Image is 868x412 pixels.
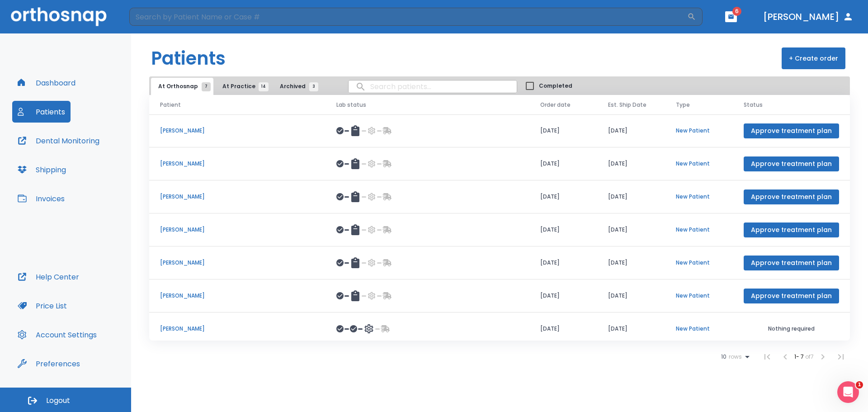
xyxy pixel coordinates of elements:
[129,8,687,26] input: Search by Patient Name or Case #
[726,354,742,360] span: rows
[158,82,206,90] span: At Orthosnap
[529,213,597,246] td: [DATE]
[732,7,741,16] span: 6
[202,82,211,91] span: 7
[744,325,839,333] p: Nothing required
[336,101,366,109] span: Lab status
[676,226,722,234] p: New Patient
[744,189,839,204] button: Approve treatment plan
[529,279,597,313] td: [DATE]
[540,101,571,109] span: Order date
[597,279,665,313] td: [DATE]
[160,193,315,201] p: [PERSON_NAME]
[597,246,665,279] td: [DATE]
[309,82,318,91] span: 3
[151,45,226,72] h1: Patients
[721,354,726,360] span: 10
[805,353,814,360] span: of 7
[744,123,839,138] button: Approve treatment plan
[151,78,323,95] div: tabs
[529,114,597,147] td: [DATE]
[12,295,72,317] button: Price List
[222,82,264,90] span: At Practice
[794,353,805,360] span: 1 - 7
[349,78,517,95] input: search
[259,82,269,91] span: 14
[744,223,839,237] button: Approve treatment plan
[12,188,70,209] button: Invoices
[12,159,71,180] button: Shipping
[759,9,857,25] button: [PERSON_NAME]
[160,226,315,234] p: [PERSON_NAME]
[676,325,722,333] p: New Patient
[676,292,722,300] p: New Patient
[676,259,722,267] p: New Patient
[160,160,315,168] p: [PERSON_NAME]
[46,396,70,406] span: Logout
[597,213,665,246] td: [DATE]
[12,353,85,374] button: Preferences
[744,256,839,270] button: Approve treatment plan
[676,193,722,201] p: New Patient
[78,360,86,368] div: Tooltip anchor
[12,324,102,346] button: Account Settings
[597,180,665,213] td: [DATE]
[837,381,859,403] iframe: Intercom live chat
[529,147,597,180] td: [DATE]
[744,156,839,171] button: Approve treatment plan
[12,266,85,288] button: Help Center
[676,101,690,109] span: Type
[11,7,107,26] img: Orthosnap
[744,289,839,303] button: Approve treatment plan
[744,101,763,109] span: Status
[160,101,181,109] span: Patient
[597,313,665,346] td: [DATE]
[160,127,315,135] p: [PERSON_NAME]
[12,101,71,123] button: Patients
[597,147,665,180] td: [DATE]
[608,101,646,109] span: Est. Ship Date
[160,325,315,333] p: [PERSON_NAME]
[529,180,597,213] td: [DATE]
[160,292,315,300] p: [PERSON_NAME]
[539,82,572,90] span: Completed
[676,160,722,168] p: New Patient
[782,47,845,69] button: + Create order
[160,259,315,267] p: [PERSON_NAME]
[529,313,597,346] td: [DATE]
[676,127,722,135] p: New Patient
[280,82,314,90] span: Archived
[12,130,105,152] button: Dental Monitoring
[529,246,597,279] td: [DATE]
[597,114,665,147] td: [DATE]
[12,72,81,94] button: Dashboard
[856,381,863,388] span: 1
